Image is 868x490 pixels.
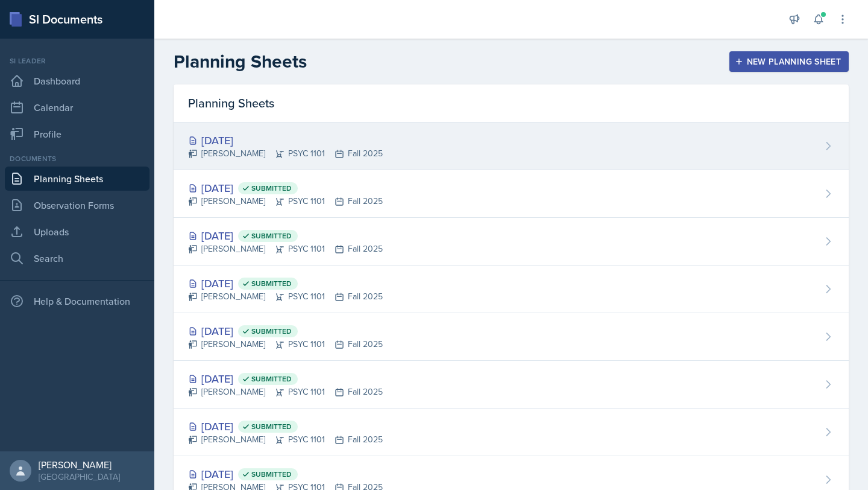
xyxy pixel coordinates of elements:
div: [PERSON_NAME] PSYC 1101 Fall 2025 [188,386,383,398]
span: Submitted [251,469,292,479]
div: [DATE] [188,466,383,482]
div: [DATE] [188,323,383,339]
a: [DATE] Submitted [PERSON_NAME]PSYC 1101Fall 2025 [174,313,849,361]
a: [DATE] Submitted [PERSON_NAME]PSYC 1101Fall 2025 [174,170,849,218]
div: [PERSON_NAME] PSYC 1101 Fall 2025 [188,195,383,208]
div: [PERSON_NAME] PSYC 1101 Fall 2025 [188,433,383,446]
div: [PERSON_NAME] PSYC 1101 Fall 2025 [188,290,383,303]
span: Submitted [251,183,292,193]
div: [DATE] [188,132,383,148]
a: Dashboard [5,69,149,93]
a: [DATE] Submitted [PERSON_NAME]PSYC 1101Fall 2025 [174,266,849,313]
a: Uploads [5,220,149,244]
a: Planning Sheets [5,167,149,191]
a: [DATE] Submitted [PERSON_NAME]PSYC 1101Fall 2025 [174,361,849,409]
a: Search [5,246,149,270]
div: Planning Sheets [174,84,849,122]
div: [PERSON_NAME] [39,459,120,471]
div: Si leader [5,56,149,66]
h2: Planning Sheets [174,51,307,72]
div: [DATE] [188,275,383,291]
div: [GEOGRAPHIC_DATA] [39,471,120,483]
div: [PERSON_NAME] PSYC 1101 Fall 2025 [188,243,383,255]
span: Submitted [251,231,292,241]
div: [DATE] [188,418,383,434]
div: Help & Documentation [5,289,149,313]
div: [DATE] [188,180,383,196]
a: Profile [5,122,149,146]
button: New Planning Sheet [729,51,849,72]
span: Submitted [251,279,292,288]
span: Submitted [251,374,292,384]
div: [PERSON_NAME] PSYC 1101 Fall 2025 [188,147,383,160]
div: Documents [5,153,149,164]
div: [PERSON_NAME] PSYC 1101 Fall 2025 [188,338,383,351]
a: [DATE] Submitted [PERSON_NAME]PSYC 1101Fall 2025 [174,218,849,266]
span: Submitted [251,422,292,431]
a: [DATE] Submitted [PERSON_NAME]PSYC 1101Fall 2025 [174,409,849,456]
div: New Planning Sheet [737,57,841,66]
a: Observation Forms [5,193,149,217]
a: Calendar [5,95,149,119]
a: [DATE] [PERSON_NAME]PSYC 1101Fall 2025 [174,122,849,170]
div: [DATE] [188,227,383,244]
div: [DATE] [188,371,383,387]
span: Submitted [251,326,292,336]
